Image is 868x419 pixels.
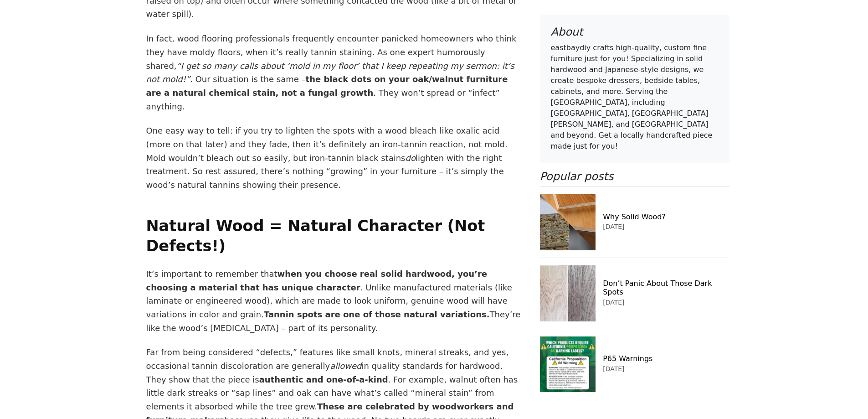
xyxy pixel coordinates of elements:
strong: when you choose real solid hardwood, you’re choosing a material that has unique character [146,269,488,292]
p: eastbaydiy crafts high-quality, custom fine furniture just for you! Specializing in solid hardwoo... [551,42,719,152]
i: allowed [330,361,361,371]
h4: Popular posts [540,170,729,183]
strong: the black dots on your oak/walnut furniture are a natural chemical stain, not a fungal growth [146,74,508,98]
small: [DATE] [603,223,624,231]
h6: Don’t Panic About Those Dark Spots [603,279,729,296]
a: Why Solid Wood?Why Solid Wood?[DATE] [540,187,729,258]
small: [DATE] [603,365,624,372]
i: “I get so many calls about ‘mold in my floor’ that I keep repeating my sermon: it’s not mold!” [146,61,514,84]
h6: P65 Warnings [603,355,729,363]
p: One easy way to tell: if you try to lighten the spots with a wood bleach like oxalic acid (more o... [146,124,522,191]
a: Don’t Panic About Those Dark SpotsDon’t Panic About Those Dark Spots[DATE] [540,258,729,329]
p: In fact, wood flooring professionals frequently encounter panicked homeowners who think they have... [146,32,522,113]
i: do [405,153,415,163]
img: Why Solid Wood? [540,195,596,251]
h2: Natural Wood = Natural Character (Not Defects!) [146,216,522,256]
strong: Tannin spots are one of those natural variations. [264,310,490,319]
a: P65 WarningsP65 Warnings[DATE] [540,329,729,400]
strong: authentic and one-of-a-kind [259,375,388,384]
small: [DATE] [603,299,624,306]
h6: Why Solid Wood? [603,212,729,221]
p: It’s important to remember that . Unlike manufactured materials (like laminate or engineered wood... [146,267,522,335]
img: Don’t Panic About Those Dark Spots [540,265,596,321]
h4: About [551,26,719,39]
img: P65 Warnings [540,336,596,393]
